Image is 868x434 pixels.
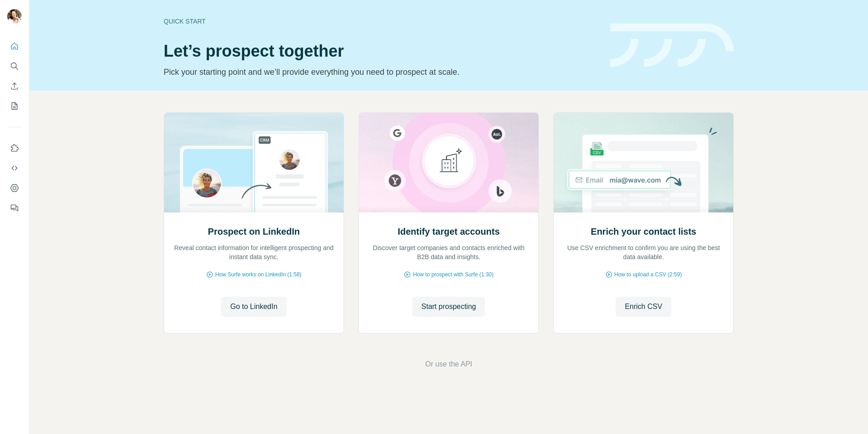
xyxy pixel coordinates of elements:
p: Pick your starting point and we’ll provide everything you need to prospect at scale. [164,66,599,78]
button: Search [7,58,22,74]
h2: Identify target accounts [398,225,500,238]
p: Use CSV enrichment to confirm you are using the best data available. [563,243,724,261]
button: Or use the API [425,359,472,370]
img: Prospect on LinkedIn [164,113,344,212]
button: Use Surfe API [7,160,22,176]
span: Enrich CSV [625,301,662,312]
h2: Enrich your contact lists [591,225,696,238]
span: How to upload a CSV (2:59) [614,270,682,279]
p: Discover target companies and contacts enriched with B2B data and insights. [368,243,529,261]
h2: Prospect on LinkedIn [208,225,300,238]
p: Reveal contact information for intelligent prospecting and instant data sync. [173,243,335,261]
button: Quick start [7,38,22,54]
button: Feedback [7,200,22,216]
img: Avatar [7,9,22,24]
button: Go to LinkedIn [221,297,286,317]
button: Enrich CSV [7,78,22,94]
button: Enrich CSV [616,297,671,317]
button: Use Surfe on LinkedIn [7,140,22,156]
span: Go to LinkedIn [230,301,277,312]
span: How Surfe works on LinkedIn (1:58) [215,270,302,279]
button: Dashboard [7,180,22,196]
button: My lists [7,98,22,114]
h1: Let’s prospect together [164,42,599,60]
span: Start prospecting [421,301,476,312]
img: Enrich your contact lists [553,113,734,212]
img: banner [610,24,734,68]
button: Start prospecting [412,297,485,317]
img: Identify target accounts [359,113,539,212]
div: Quick start [164,17,599,26]
span: How to prospect with Surfe (1:30) [413,270,493,279]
